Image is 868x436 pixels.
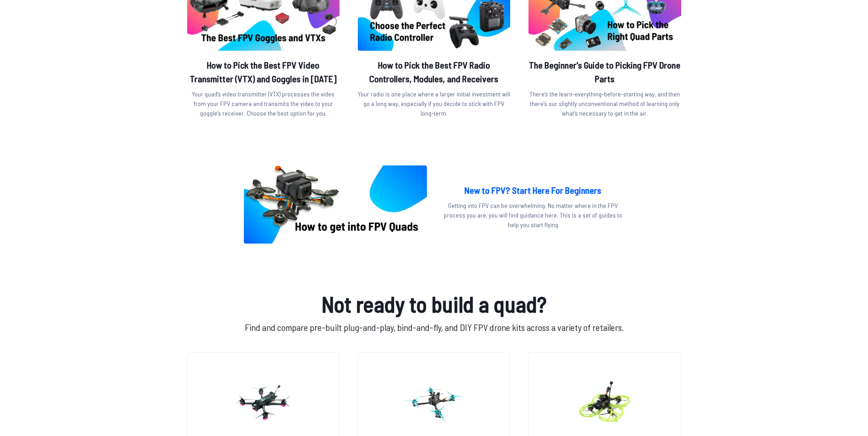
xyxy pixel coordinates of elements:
h2: New to FPV? Start Here For Beginners [442,183,625,197]
img: image of post [244,165,427,244]
p: There’s the learn-everything-before-starting way, and then there’s our slightly unconventional me... [528,89,681,118]
a: image of postNew to FPV? Start Here For BeginnersGetting into FPV can be overwhelming. No matter ... [244,165,625,244]
h2: How to Pick the Best FPV Video Transmitter (VTX) and Goggles in [DATE] [187,58,340,85]
h1: Not ready to build a quad? [185,287,683,320]
h2: How to Pick the Best FPV Radio Controllers, Modules, and Receivers [358,58,510,85]
p: Your quad’s video transmitter (VTX) processes the video from your FPV camera and transmits the vi... [187,89,340,118]
h2: The Beginner's Guide to Picking FPV Drone Parts [528,58,681,85]
p: Find and compare pre-built plug-and-play, bind-and-fly, and DIY FPV drone kits across a variety o... [185,320,683,334]
p: Your radio is one place where a larger initial investment will go a long way, especially if you d... [358,89,510,118]
p: Getting into FPV can be overwhelming. No matter where in the FPV process you are, you will find g... [442,201,625,229]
